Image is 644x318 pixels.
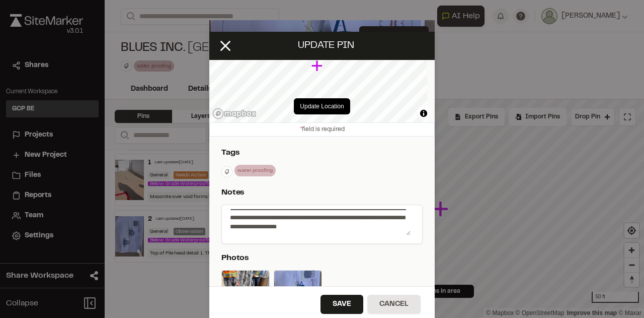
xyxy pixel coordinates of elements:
[221,252,419,264] p: Photos
[221,147,419,159] p: Tags
[221,166,232,177] button: Edit Tags
[294,98,350,114] button: Update Location
[320,295,363,314] button: Save
[234,165,276,176] div: water proofing
[209,122,435,137] div: field is required
[221,186,419,199] p: Notes
[367,295,421,314] button: Cancel
[209,10,427,122] canvas: Map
